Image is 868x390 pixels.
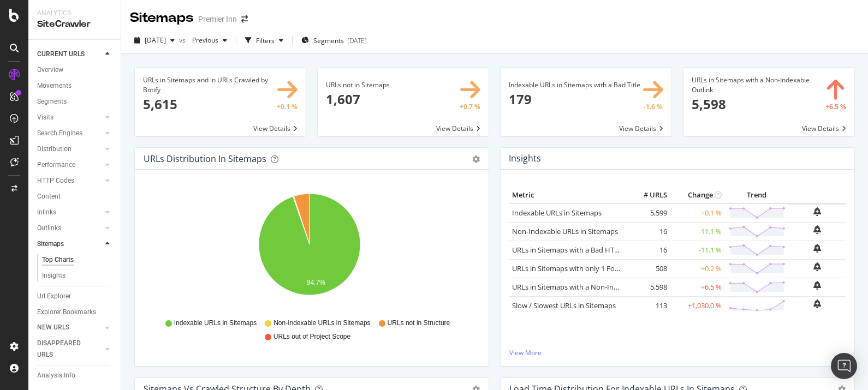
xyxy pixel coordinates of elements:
td: 16 [626,222,670,241]
div: [DATE] [347,36,367,45]
div: DISAPPEARED URLS [37,338,92,361]
span: URLs out of Project Scope [274,332,350,341]
div: HTTP Codes [37,175,74,187]
td: 5,598 [626,278,670,296]
th: # URLS [626,187,670,203]
a: Non-Indexable URLs in Sitemaps [512,226,618,236]
div: Filters [256,36,275,45]
div: bell-plus [813,281,821,290]
span: vs [179,35,188,45]
a: Segments [37,96,113,107]
div: Sitemaps [130,9,194,27]
span: 2025 Sep. 8th [145,35,166,45]
h4: Insights [509,151,541,166]
div: Top Charts [42,254,74,266]
div: Analytics [37,9,112,18]
div: Visits [37,112,53,123]
div: Premier Inn [198,14,237,25]
th: Change [670,187,724,203]
div: Explorer Bookmarks [37,307,96,318]
div: gear [472,155,480,163]
a: Sitemaps [37,238,102,250]
a: CURRENT URLS [37,49,102,60]
div: Analysis Info [37,370,75,381]
a: Explorer Bookmarks [37,307,113,318]
a: Content [37,191,113,202]
div: NEW URLS [37,322,69,333]
div: URLs Distribution in Sitemaps [144,153,266,164]
text: 94.7% [307,279,325,286]
div: Outlinks [37,223,61,234]
div: Performance [37,159,75,171]
td: 113 [626,296,670,315]
a: Distribution [37,143,102,155]
a: Visits [37,112,102,123]
span: URLs not in Structure [388,319,450,328]
td: 5,599 [626,203,670,223]
td: +0.1 % [670,203,724,223]
a: HTTP Codes [37,175,102,187]
td: 508 [626,259,670,278]
button: [DATE] [130,32,179,49]
a: Inlinks [37,207,102,218]
a: DISAPPEARED URLS [37,338,102,361]
a: Overview [37,64,113,76]
button: Segments[DATE] [297,32,371,49]
div: Overview [37,64,63,76]
td: +1,030.0 % [670,296,724,315]
span: Indexable URLs in Sitemaps [174,319,257,328]
td: -11.1 % [670,241,724,259]
a: Insights [42,270,113,281]
div: Content [37,191,61,202]
div: arrow-right-arrow-left [241,15,248,23]
a: View More [509,348,846,357]
a: URLs in Sitemaps with a Non-Indexable Outlink [512,282,665,292]
span: Previous [188,35,218,45]
div: Sitemaps [37,238,64,250]
div: Segments [37,96,67,107]
a: Url Explorer [37,291,113,302]
td: +6.5 % [670,278,724,296]
td: 16 [626,241,670,259]
div: Distribution [37,143,72,155]
td: +0.2 % [670,259,724,278]
a: Search Engines [37,128,102,139]
th: Metric [509,187,626,203]
div: Insights [42,270,66,281]
div: Open Intercom Messenger [831,353,857,379]
div: bell-plus [813,299,821,308]
button: Previous [188,32,231,49]
a: Analysis Info [37,370,113,381]
div: Movements [37,80,72,92]
button: Filters [241,32,288,49]
div: bell-plus [813,207,821,216]
div: Search Engines [37,128,82,139]
div: SiteCrawler [37,18,112,31]
div: bell-plus [813,225,821,234]
div: bell-plus [813,262,821,271]
div: Url Explorer [37,291,71,302]
a: Performance [37,159,102,171]
td: -11.1 % [670,222,724,241]
span: Segments [313,36,344,45]
a: Movements [37,80,113,92]
a: Outlinks [37,223,102,234]
span: Non-Indexable URLs in Sitemaps [274,319,370,328]
a: NEW URLS [37,322,102,333]
a: Slow / Slowest URLs in Sitemaps [512,301,616,310]
th: Trend [724,187,788,203]
a: URLs in Sitemaps with a Bad HTTP Status Code [512,245,663,255]
div: bell-plus [813,244,821,253]
svg: A chart. [144,187,475,314]
div: CURRENT URLS [37,49,85,60]
a: Top Charts [42,254,113,266]
a: URLs in Sitemaps with only 1 Follow Inlink [512,263,647,273]
div: Inlinks [37,207,56,218]
a: Indexable URLs in Sitemaps [512,208,602,218]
